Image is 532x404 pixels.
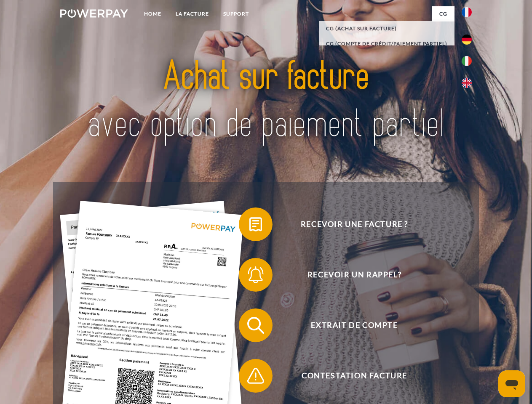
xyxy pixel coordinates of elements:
[498,370,525,397] iframe: Bouton de lancement de la fenêtre de messagerie
[239,308,458,342] button: Extrait de compte
[216,6,256,21] a: Support
[60,9,128,18] img: logo-powerpay-white.svg
[251,258,457,292] span: Recevoir un rappel?
[319,21,454,36] a: CG (achat sur facture)
[168,6,216,21] a: LA FACTURE
[245,214,266,235] img: qb_bill.svg
[239,359,458,393] button: Contestation Facture
[319,36,454,51] a: CG (Compte de crédit/paiement partiel)
[462,7,472,17] img: fr
[462,35,472,45] img: de
[239,207,458,241] button: Recevoir une facture ?
[245,315,266,336] img: qb_search.svg
[462,56,472,66] img: it
[432,6,454,21] a: CG
[137,6,168,21] a: Home
[245,264,266,285] img: qb_bell.svg
[251,308,457,342] span: Extrait de compte
[251,207,457,241] span: Recevoir une facture ?
[245,365,266,386] img: qb_warning.svg
[239,258,458,292] button: Recevoir un rappel?
[80,40,452,161] img: title-powerpay_fr.svg
[462,78,472,88] img: en
[251,359,457,393] span: Contestation Facture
